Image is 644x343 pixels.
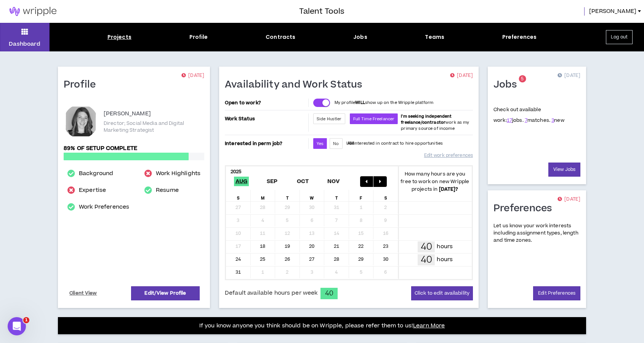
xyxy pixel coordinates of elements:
[226,190,251,201] div: S
[437,255,453,264] p: hours
[439,186,458,193] b: [DATE] ?
[225,138,307,149] p: Interested in perm job?
[493,79,522,91] h1: Jobs
[346,140,443,147] p: I interested in contract to hire opportunities
[251,190,276,201] div: M
[189,33,208,41] div: Profile
[493,222,580,244] p: Let us know your work interests including assignment types, length and time zones.
[548,163,580,177] a: View Jobs
[507,117,524,124] span: jobs.
[107,33,131,41] div: Projects
[507,117,512,124] a: 17
[266,33,295,41] div: Contracts
[335,100,433,106] p: My profile show up on the Wripple platform
[521,76,524,82] span: 5
[326,177,341,186] span: Nov
[225,100,307,106] p: Open to work?
[23,317,29,323] span: 1
[353,33,367,41] div: Jobs
[519,75,526,83] sup: 5
[64,104,98,139] div: Samantha D.
[265,177,279,186] span: Sep
[64,79,102,91] h1: Profile
[502,33,537,41] div: Preferences
[533,286,580,300] a: Edit Preferences
[79,186,106,195] a: Expertise
[299,6,344,17] h3: Talent Tools
[557,196,580,203] p: [DATE]
[413,322,445,330] a: Learn More
[9,40,40,48] p: Dashboard
[317,141,324,147] span: Yes
[398,170,472,193] p: How many hours are you free to work on new Wripple projects in
[355,100,365,105] strong: WILL
[324,190,349,201] div: T
[104,109,151,118] p: [PERSON_NAME]
[234,177,249,186] span: Aug
[79,169,113,178] a: Background
[589,7,636,16] span: [PERSON_NAME]
[349,190,374,201] div: F
[317,116,342,122] span: Side Hustler
[551,117,554,124] a: 3
[401,113,452,125] b: I'm seeking independent freelance/contractor
[68,287,98,300] a: Client View
[551,117,564,124] span: new
[333,141,339,147] span: No
[156,169,200,178] a: Work Highlights
[425,33,444,41] div: Teams
[225,79,368,91] h1: Availability and Work Status
[199,321,445,330] p: If you know anyone you think should be on Wripple, please refer them to us!
[181,72,204,80] p: [DATE]
[424,149,473,162] a: Edit work preferences
[493,106,564,124] p: Check out available work:
[225,113,307,124] p: Work Status
[275,190,300,201] div: T
[493,203,558,215] h1: Preferences
[79,203,129,212] a: Work Preferences
[606,30,633,44] button: Log out
[373,190,398,201] div: S
[557,72,580,80] p: [DATE]
[411,286,473,300] button: Click to edit availability
[401,113,469,131] span: work as my primary source of income
[156,186,179,195] a: Resume
[64,144,204,153] p: 89% of setup complete
[437,242,453,251] p: hours
[525,117,527,124] a: 7
[8,317,26,335] iframe: Intercom live chat
[348,140,354,146] strong: AM
[525,117,550,124] span: matches.
[300,190,325,201] div: W
[225,289,317,297] span: Default available hours per week
[131,286,200,300] a: Edit/View Profile
[231,168,242,175] b: 2025
[104,120,204,134] p: Director; Social Media and Digital Marketing Strategist
[295,177,311,186] span: Oct
[450,72,473,80] p: [DATE]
